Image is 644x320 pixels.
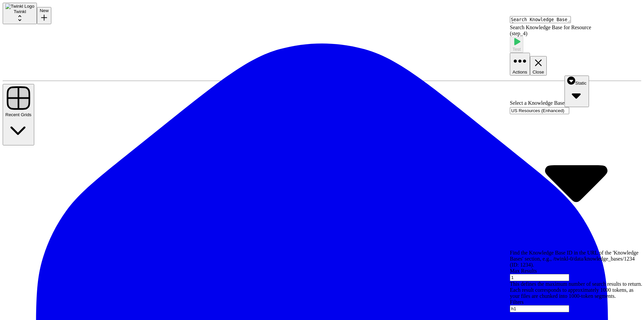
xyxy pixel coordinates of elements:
button: Actions [510,53,530,76]
span: Close [533,70,544,75]
label: Select a Knowledge Base [510,100,565,106]
input: US Resources (Enhanced) [510,107,569,114]
input: h1 [510,305,569,312]
span: Twinkl [14,9,26,14]
label: Max Results [510,268,537,274]
button: Test [510,37,523,53]
div: This defines the maximum number of search results to return. Each result corresponds to approxima... [510,281,644,299]
button: Close [530,56,547,76]
button: Workspace: Twinkl [3,3,37,24]
img: Twinkl Logo [5,4,34,9]
div: Filters [510,299,644,305]
div: Search Knowledge Base for Resource [510,25,644,31]
span: New [40,8,49,13]
textarea: Search Knowledge Base for Resource [510,16,571,23]
button: New [37,7,51,24]
span: Static [575,81,586,86]
button: Static [565,76,589,107]
div: Find the Knowledge Base ID in the URL of the 'Knowledge Bases' section, e.g., /twinkl-0/data/know... [510,250,644,268]
span: Test [513,47,521,52]
span: ( step_4 ) [510,31,527,36]
span: Actions [513,70,527,75]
